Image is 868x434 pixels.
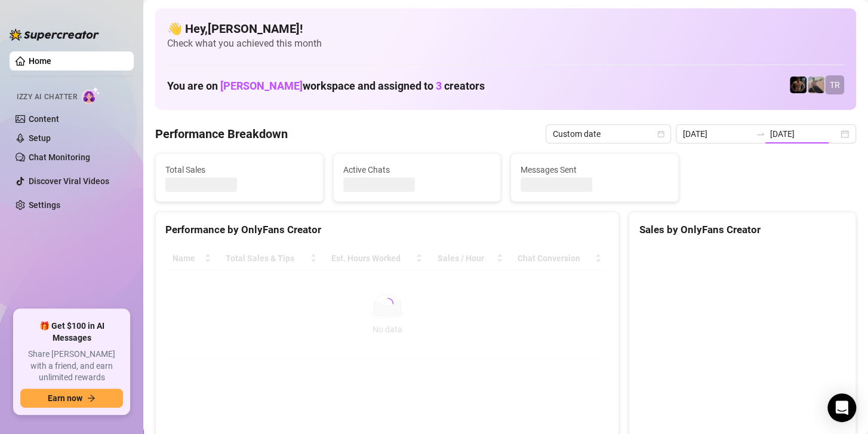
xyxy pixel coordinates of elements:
[770,127,838,140] input: End date
[657,130,664,137] span: calendar
[87,394,96,402] span: arrow-right
[381,298,393,310] span: loading
[220,80,303,92] span: [PERSON_NAME]
[29,133,51,143] a: Setup
[20,389,123,408] button: Earn nowarrow-right
[155,126,288,142] h4: Performance Breakdown
[343,163,491,176] span: Active Chats
[165,163,313,176] span: Total Sales
[756,129,765,139] span: swap-right
[790,77,807,93] img: Trent
[29,56,51,66] a: Home
[10,29,99,41] img: logo-BBDzfeDw.svg
[165,222,609,238] div: Performance by OnlyFans Creator
[756,129,765,139] span: to
[553,125,664,143] span: Custom date
[830,78,840,91] span: TR
[48,393,82,403] span: Earn now
[29,152,90,162] a: Chat Monitoring
[20,349,123,384] span: Share [PERSON_NAME] with a friend, and earn unlimited rewards
[29,176,109,186] a: Discover Viral Videos
[167,37,844,50] span: Check what you achieved this month
[827,393,856,422] div: Open Intercom Messenger
[639,222,846,238] div: Sales by OnlyFans Creator
[82,87,100,104] img: AI Chatter
[521,163,669,176] span: Messages Sent
[436,80,442,92] span: 3
[29,200,60,210] a: Settings
[20,320,123,344] span: 🎁 Get $100 in AI Messages
[29,114,59,124] a: Content
[808,77,824,93] img: LC
[167,80,485,93] h1: You are on workspace and assigned to creators
[683,127,751,140] input: Start date
[17,91,77,103] span: Izzy AI Chatter
[167,20,844,37] h4: 👋 Hey, [PERSON_NAME] !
